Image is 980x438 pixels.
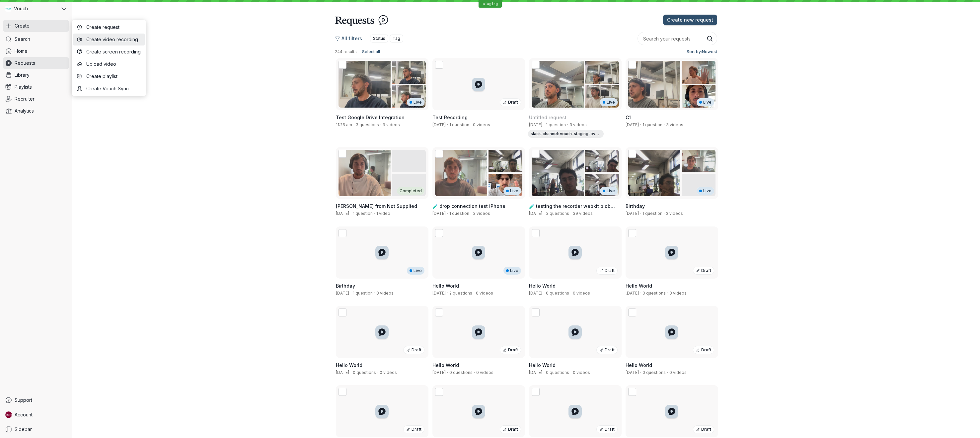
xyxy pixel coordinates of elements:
span: 0 videos [476,370,493,375]
span: 0 videos [376,291,394,296]
button: Create playlist [73,70,145,82]
button: Upload video [73,58,145,70]
span: · [349,291,353,296]
span: · [349,370,353,375]
span: 0 videos [669,370,687,375]
span: 0 videos [380,370,397,375]
span: · [569,211,573,216]
span: Created by Gary Zurnamer [626,211,639,216]
a: Stephane avatarAccount [3,409,69,421]
div: Vouch [3,3,60,15]
span: · [469,211,473,216]
span: · [446,122,449,128]
span: Requests [15,60,35,66]
a: Search [3,33,69,45]
span: 1 question [449,211,469,216]
span: · [639,370,642,375]
span: 39 videos [573,211,593,216]
button: All filters [335,33,366,44]
button: Tag [390,35,403,43]
span: 🧪 drop connection test iPhone [432,203,505,209]
span: Created by Gary Zurnamer [529,122,542,127]
img: Stephane avatar [5,411,12,418]
span: 1 question [546,122,566,127]
span: Create new request [667,17,713,23]
span: · [542,291,546,296]
span: Account [15,411,33,418]
span: · [379,122,383,128]
span: All filters [341,35,362,42]
button: Search [707,35,713,42]
span: · [662,211,666,216]
a: Home [3,45,69,57]
span: · [639,122,642,128]
span: Created by Jay Almaraz [432,370,446,375]
span: Created by Jay Almaraz [626,370,639,375]
button: Status [370,35,388,43]
span: Created by Jay Almaraz [529,370,542,375]
span: · [469,122,473,128]
span: Test Google Drive Integration [336,115,405,120]
h3: 🧪 testing the recorder webkit blob array buffer ting [529,203,622,210]
span: Created by Gary Zurnamer [432,291,446,296]
span: 1 question [642,122,662,127]
span: Tag [393,35,400,42]
span: Created by Jay Almaraz [529,291,542,296]
button: Vouch avatarVouch [3,3,69,15]
span: 1 question [353,291,373,296]
span: Status [373,35,385,42]
span: Created by Gary Zurnamer [626,122,639,127]
span: Created by Jay Almaraz [626,291,639,296]
img: Vouch avatar [5,6,11,12]
a: Analytics [3,105,69,117]
span: 2 questions [449,291,472,296]
span: · [349,211,353,216]
span: 2 videos [666,211,683,216]
span: 3 questions [356,122,379,127]
span: 0 videos [669,291,687,296]
a: Playlists [3,81,69,93]
span: 0 questions [449,370,473,375]
span: · [569,370,573,375]
span: 9 videos [383,122,400,127]
span: Created by Gary Zurnamer [432,122,446,127]
span: Created by Gary Zurnamer [336,291,349,296]
span: · [446,211,449,216]
span: 0 questions [642,370,666,375]
span: · [666,370,669,375]
span: Home [15,48,28,54]
span: · [542,370,546,375]
span: · [566,122,569,128]
span: 0 videos [573,370,590,375]
span: · [473,370,476,375]
span: Hello World [432,283,459,289]
button: Create [3,20,69,32]
span: 1 video [376,211,390,216]
span: Upload video [86,61,141,67]
span: Sort by: Newest [687,48,717,55]
span: 3 questions [546,211,569,216]
button: Sort by:Newest [684,48,717,56]
span: [PERSON_NAME] from Not Supplied [336,203,417,209]
span: 1 question [353,211,373,216]
button: Create video recording [73,34,145,45]
a: Requests [3,57,69,69]
input: Search your requests... [638,32,717,45]
span: Support [15,397,32,403]
span: Select all [362,48,380,55]
span: · [662,122,666,128]
span: Birthday [336,283,355,289]
span: · [373,211,376,216]
span: · [542,122,546,128]
button: Create screen recording [73,46,145,58]
span: Recruiter [15,96,35,102]
span: 0 videos [473,122,490,127]
span: · [542,211,546,216]
span: 0 questions [642,291,666,296]
span: 0 questions [546,370,569,375]
span: Hello World [626,283,652,289]
span: · [472,291,476,296]
span: Test Recording [432,115,468,120]
span: 🧪 testing the recorder webkit blob array buffer ting [529,203,615,216]
span: · [569,291,573,296]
